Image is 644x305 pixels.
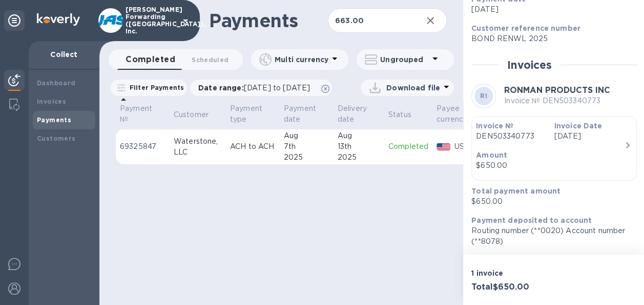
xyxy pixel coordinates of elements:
[284,141,329,152] div: 7th
[471,116,637,181] button: Invoice №DEN503340773Invoice Date[DATE]Amount$650.00
[554,122,602,130] b: Invoice Date
[386,83,440,93] p: Download file
[338,103,367,125] p: Delivery date
[230,141,276,152] p: ACH to ACH
[198,83,315,93] p: Date range :
[37,49,91,60] p: Collect
[388,141,428,152] p: Completed
[554,131,624,142] p: [DATE]
[338,103,380,125] span: Delivery date
[37,135,76,142] b: Customers
[244,84,310,92] span: [DATE] to [DATE]
[380,54,429,65] p: Ungrouped
[126,6,177,35] p: [PERSON_NAME] Forwarding ([GEOGRAPHIC_DATA]), Inc.
[284,103,329,125] span: Payment date
[476,151,507,159] b: Amount
[471,268,550,278] p: 1 invoice
[174,109,222,120] span: Customer
[4,10,25,31] div: Unpin categories
[471,187,560,195] b: Total payment amount
[120,141,165,152] p: 69325847
[471,282,550,292] h3: Total $650.00
[37,13,80,26] img: Logo
[37,98,66,105] b: Invoices
[471,33,629,44] p: BOND RENWL 2025
[126,83,184,92] p: Filter Payments
[284,152,329,163] div: 2025
[37,116,71,124] b: Payments
[471,196,629,207] p: $650.00
[437,143,450,150] img: USD
[338,130,380,141] div: Aug
[192,54,228,65] span: Scheduled
[476,122,513,130] b: Invoice №
[230,103,276,125] span: Payment type
[476,160,624,171] div: $650.00
[476,131,546,142] p: DEN503340773
[174,147,222,158] div: LLC
[174,109,209,120] p: Customer
[120,103,152,125] p: Payment №
[504,85,610,95] b: RONMAN PRODUCTS INC
[284,130,329,141] div: Aug
[284,103,316,125] p: Payment date
[480,92,487,100] b: RI
[388,109,425,120] span: Status
[275,54,328,65] p: Multi currency
[388,109,411,120] p: Status
[471,216,592,224] b: Payment deposited to account
[338,152,380,163] div: 2025
[504,96,610,106] p: Invoice № DEN503340773
[126,52,175,67] span: Completed
[471,225,629,247] p: Routing number (**0020) Account number (**8078)
[454,141,481,152] p: USD
[174,136,222,147] div: Waterstone,
[471,4,629,15] p: [DATE]
[230,103,262,125] p: Payment type
[507,59,552,71] h2: Invoices
[190,80,332,96] div: Date range:[DATE] to [DATE]
[338,141,380,152] div: 13th
[120,103,165,125] span: Payment №
[37,79,76,87] b: Dashboard
[471,24,580,32] b: Customer reference number
[209,10,328,31] h1: Payments
[437,103,481,125] span: Payee currency
[437,103,467,125] p: Payee currency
